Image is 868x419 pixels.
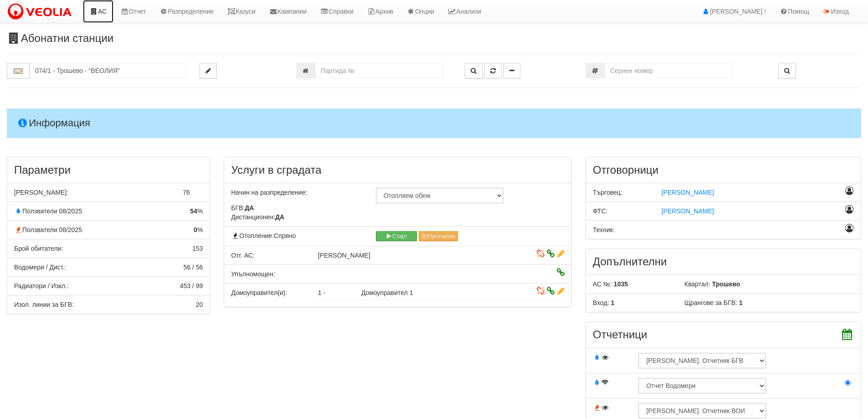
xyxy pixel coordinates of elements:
span: Ползватели 08/2025 [14,226,82,233]
span: Радиатори / Изкл.: [14,282,69,290]
span: Щрангове за БГВ: [684,299,737,306]
span: Квартал: [684,280,710,288]
span: Отговорник АС [231,252,255,259]
span: 153 [192,245,203,252]
h3: Абонатни станции [7,32,861,44]
span: Дистанционен: [231,213,284,221]
button: Старт [376,231,417,241]
div: % от апартаментите с консумация по отчет за отопление през миналия месец [7,225,210,234]
strong: ДА [275,213,284,221]
span: Изол. линии за БГВ: [14,301,74,308]
span: [PERSON_NAME] [662,207,714,215]
i: Назначаване като отговорник ФТС [845,207,854,213]
span: [PERSON_NAME] [318,252,370,259]
b: 1 [611,299,614,306]
span: Упълномощен: [231,270,275,278]
span: ФТС: [593,207,607,215]
h3: Отчетници [593,329,854,341]
input: Партида № [315,63,443,78]
span: БГВ: [231,204,254,212]
h3: Параметри [14,164,203,176]
span: Отопление: [231,232,296,239]
span: Водомери / Дист.: [14,264,66,271]
span: [PERSON_NAME] [662,189,714,196]
span: 1 - [318,289,325,296]
span: 20 [196,301,203,308]
input: Абонатна станция [30,63,186,78]
span: Вход: [593,299,609,306]
button: Протоколи [419,231,458,241]
strong: ДА [245,204,254,212]
h3: Допълнителни [593,256,854,268]
img: VeoliaLogo.png [7,2,76,21]
strong: 0 [194,226,197,233]
span: % [194,225,203,234]
span: 76 [183,189,190,196]
span: Ползватели 08/2025 [14,207,82,215]
i: Назначаване като отговорник Търговец [845,188,854,194]
span: [PERSON_NAME]: [14,189,68,196]
span: Търговец: [593,189,622,196]
span: 56 / 56 [183,264,203,271]
strong: 54 [190,207,197,215]
span: Домоуправител 1 [361,289,413,296]
span: 453 / 99 [180,282,203,290]
h4: Информация [7,109,861,138]
span: АС №: [593,280,612,288]
h3: Услуги в сградата [231,164,565,176]
b: 1035 [614,280,628,288]
div: % от апартаментите с консумация по отчет за БГВ през миналия месец [7,207,210,216]
span: Брой обитатели: [14,245,63,252]
span: Спряно [274,232,296,239]
b: 1 [739,299,743,306]
span: % [190,207,203,216]
b: Трошево [712,280,740,288]
span: Домоуправител(и): [231,289,287,296]
i: Назначаване като отговорник Техник [845,225,854,232]
span: Начин на разпределение: [231,189,307,196]
input: Сериен номер [605,63,732,78]
span: Техник: [593,226,615,233]
h3: Отговорници [593,164,854,176]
